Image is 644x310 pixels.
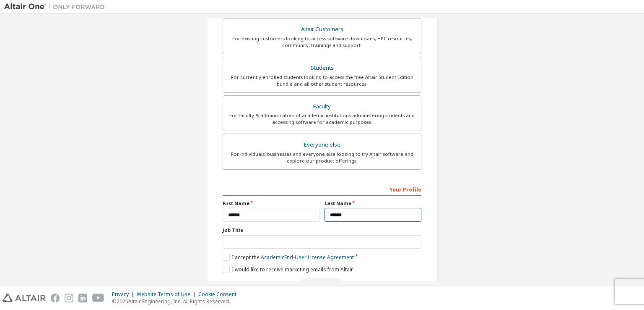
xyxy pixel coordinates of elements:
[198,291,241,298] div: Cookie Consent
[223,278,421,291] div: Read and acccept EULA to continue
[112,298,241,305] p: © 2025 Altair Engineering, Inc. All Rights Reserved.
[137,291,198,298] div: Website Terms of Use
[78,294,87,302] img: linkedin.svg
[223,227,421,234] label: Job Title
[223,254,354,261] label: I accept the
[228,101,416,113] div: Faculty
[261,254,354,261] a: Academic End-User License Agreement
[223,266,353,273] label: I would like to receive marketing emails from Altair
[112,291,137,298] div: Privacy
[228,74,416,87] div: For currently enrolled students looking to access the free Altair Student Edition bundle and all ...
[228,24,416,35] div: Altair Customers
[228,139,416,151] div: Everyone else
[223,200,319,207] label: First Name
[228,62,416,74] div: Students
[228,151,416,164] div: For individuals, businesses and everyone else looking to try Altair software and explore our prod...
[65,294,73,302] img: instagram.svg
[3,294,46,302] img: altair_logo.svg
[51,294,60,302] img: facebook.svg
[325,200,421,207] label: Last Name
[4,3,109,11] img: Altair One
[228,35,416,49] div: For existing customers looking to access software downloads, HPC resources, community, trainings ...
[92,294,104,302] img: youtube.svg
[228,112,416,126] div: For faculty & administrators of academic institutions administering students and accessing softwa...
[223,182,421,196] div: Your Profile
